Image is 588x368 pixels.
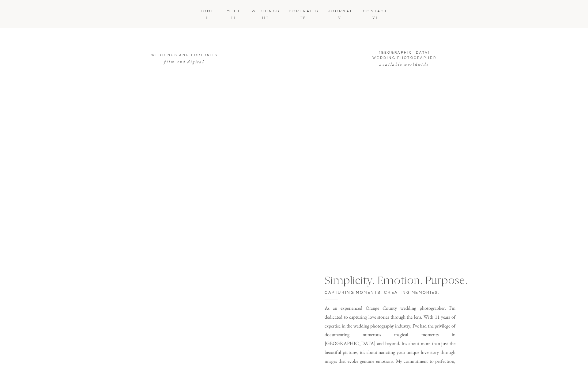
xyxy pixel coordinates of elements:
[131,53,238,58] h3: Weddings and Portraits
[369,60,439,65] p: available worldwide
[289,9,318,20] a: PORTRAITS
[226,9,241,13] a: MEET
[256,15,274,20] p: III
[328,9,351,13] a: JOURNAL
[348,50,461,61] h1: [GEOGRAPHIC_DATA] Wedding Photographer
[333,15,347,20] p: V
[252,9,278,13] a: WEDDINGS
[201,15,213,20] p: I
[362,9,389,13] a: CONTACT
[229,15,238,20] p: II
[325,290,447,300] h2: Capturing Moments, Creating Memories.
[366,15,385,20] p: VI
[325,273,474,294] h2: Simplicity. Emotion. Purpose.
[149,58,220,63] p: film and digital
[199,9,215,13] a: home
